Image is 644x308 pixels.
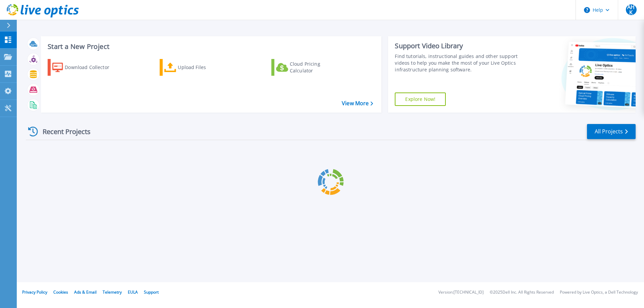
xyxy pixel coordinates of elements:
a: Cloud Pricing Calculator [271,59,346,76]
a: Download Collector [48,59,122,76]
a: View More [342,100,373,107]
li: Version: [TECHNICAL_ID] [438,290,484,295]
div: Recent Projects [26,123,100,140]
a: All Projects [587,124,636,139]
div: Upload Files [178,61,231,74]
li: Powered by Live Optics, a Dell Technology [560,290,638,295]
a: Ads & Email [74,289,97,295]
a: Support [144,289,159,295]
h3: Start a New Project [48,43,373,50]
a: EULA [128,289,138,295]
div: Cloud Pricing Calculator [290,61,343,74]
a: Cookies [53,289,68,295]
div: Find tutorials, instructional guides and other support videos to help you make the most of your L... [395,53,521,73]
div: Download Collector [65,61,118,74]
li: © 2025 Dell Inc. All Rights Reserved [490,290,554,295]
a: Upload Files [160,59,234,76]
a: Explore Now! [395,93,446,106]
a: Privacy Policy [22,289,47,295]
a: Telemetry [103,289,122,295]
span: AHK [626,4,637,15]
div: Support Video Library [395,42,521,50]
